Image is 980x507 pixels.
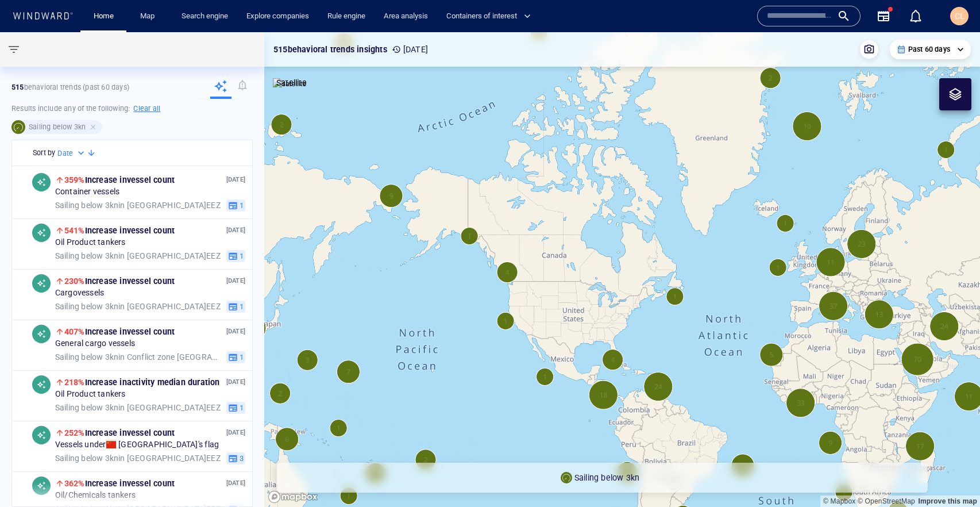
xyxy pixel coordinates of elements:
[55,251,221,262] span: in [GEOGRAPHIC_DATA] EEZ
[858,497,915,505] a: OpenStreetMap
[64,378,220,387] span: Increase in activity median duration
[55,187,119,198] span: Container vessels
[55,302,221,312] span: in [GEOGRAPHIC_DATA] EEZ
[11,82,129,93] p: behavioral trends (Past 60 days)
[242,6,314,26] a: Explore companies
[64,276,85,286] span: 230%
[55,238,126,248] span: Oil Product tankers
[33,147,55,159] h6: Sort by
[55,339,135,349] span: General cargo vessels
[226,402,245,414] button: 1
[268,490,318,504] a: Mapbox logo
[908,44,950,55] p: Past 60 days
[226,199,245,212] button: 1
[55,251,118,260] span: Sailing below 3kn
[55,201,118,210] span: Sailing below 3kn
[131,6,168,26] button: Map
[55,454,221,464] span: in [GEOGRAPHIC_DATA] EEZ
[55,302,118,311] span: Sailing below 3kn
[238,302,244,312] span: 1
[64,226,85,235] span: 541%
[133,103,160,114] h6: Clear all
[574,471,639,485] p: Sailing below 3kn
[226,377,245,388] p: [DATE]
[238,454,244,464] span: 3
[85,6,122,26] button: Home
[11,120,102,134] div: Sailing below 3kn
[64,479,175,488] span: Increase in vessel count
[238,251,244,262] span: 1
[379,6,433,26] a: Area analysis
[11,83,24,91] strong: 515
[226,478,245,489] p: [DATE]
[226,428,245,439] p: [DATE]
[64,327,85,336] span: 407%
[57,148,87,159] div: Date
[64,226,175,235] span: Increase in vessel count
[323,6,370,26] a: Rule engine
[264,32,980,507] canvas: Map
[55,289,104,299] span: Cargo vessels
[226,250,245,263] button: 1
[446,10,531,23] span: Containers of interest
[392,43,428,56] p: [DATE]
[55,352,222,363] span: in Conflict zone [GEOGRAPHIC_DATA]/[GEOGRAPHIC_DATA]/[GEOGRAPHIC_DATA] EEZ
[226,301,245,313] button: 1
[64,428,85,437] span: 252%
[238,403,244,413] span: 1
[273,43,387,56] p: 515 behavioral trends insights
[226,351,245,364] button: 1
[136,6,163,26] a: Map
[238,352,244,363] span: 1
[64,378,85,387] span: 218%
[55,201,221,211] span: in [GEOGRAPHIC_DATA] EEZ
[442,6,541,26] button: Containers of interest
[11,99,253,118] h6: Results include any of the following:
[276,76,307,90] p: Satellite
[909,9,923,23] div: Notification center
[918,497,977,505] a: Map feedback
[226,327,245,337] p: [DATE]
[948,5,971,28] button: CL
[226,225,245,236] p: [DATE]
[226,276,245,287] p: [DATE]
[55,440,219,451] span: Vessels under [GEOGRAPHIC_DATA] 's flag
[177,6,233,26] a: Search engine
[57,148,73,159] h6: Date
[823,497,855,505] a: Mapbox
[55,403,221,413] span: in [GEOGRAPHIC_DATA] EEZ
[89,6,118,26] a: Home
[64,479,85,488] span: 362%
[238,201,244,211] span: 1
[64,327,175,336] span: Increase in vessel count
[931,455,971,498] iframe: Chat
[29,121,86,133] h6: Sailing below 3kn
[64,276,175,286] span: Increase in vessel count
[955,11,964,21] span: CL
[226,175,245,186] p: [DATE]
[64,428,175,437] span: Increase in vessel count
[55,454,118,463] span: Sailing below 3kn
[273,78,307,90] img: satellite
[64,175,175,185] span: Increase in vessel count
[55,403,118,412] span: Sailing below 3kn
[64,175,85,185] span: 359%
[55,390,126,400] span: Oil Product tankers
[55,352,118,362] span: Sailing below 3kn
[226,452,245,465] button: 3
[897,44,964,55] div: Past 60 days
